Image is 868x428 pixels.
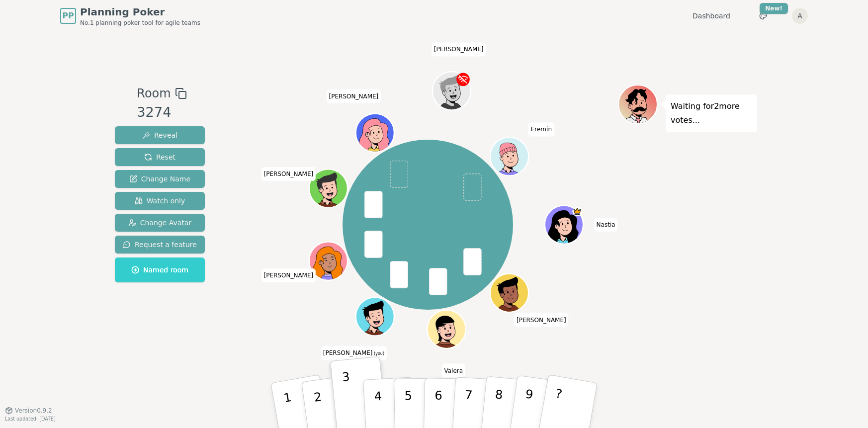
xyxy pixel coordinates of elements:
span: No.1 planning poker tool for agile teams [80,19,200,27]
span: Planning Poker [80,5,200,19]
span: Change Avatar [128,218,192,228]
span: Nastia is the host [572,206,582,216]
p: 3 [342,370,354,424]
span: Click to change your name [327,89,381,103]
span: Room [137,85,171,102]
span: Reveal [142,130,177,140]
span: Click to change your name [594,218,618,232]
button: Watch only [115,192,205,210]
span: Click to change your name [514,313,569,327]
span: (you) [373,351,385,356]
div: New! [760,3,788,14]
button: Change Name [115,170,205,188]
button: Named room [115,257,205,282]
span: Click to change your name [441,363,465,377]
span: Version 0.9.2 [15,407,52,415]
span: Request a feature [123,240,197,250]
span: Last updated: [DATE] [5,416,56,422]
div: 3274 [137,102,186,123]
span: Click to change your name [261,268,316,282]
button: Reveal [115,126,205,144]
span: Click to change your name [261,167,316,181]
span: Click to change your name [528,122,554,136]
span: PP [62,10,74,22]
button: Reset [115,148,205,166]
span: Click to change your name [432,42,486,56]
span: Named room [131,265,188,275]
span: Watch only [135,196,185,206]
button: Click to change your avatar [356,298,393,335]
a: PPPlanning PokerNo.1 planning poker tool for agile teams [60,5,200,27]
a: Dashboard [693,11,730,21]
button: Request a feature [115,236,205,254]
button: New! [754,7,772,25]
span: Click to change your name [321,346,387,360]
p: Waiting for 2 more votes... [671,99,752,127]
button: Version0.9.2 [5,407,52,415]
button: Change Avatar [115,214,205,232]
span: Reset [144,152,175,162]
button: A [792,8,808,24]
span: Change Name [129,174,190,184]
